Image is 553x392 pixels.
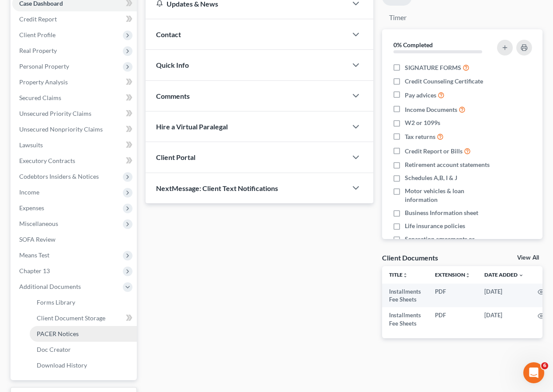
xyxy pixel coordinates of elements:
td: PDF [428,307,477,331]
span: Contact [156,30,181,38]
a: Doc Creator [30,342,137,357]
td: [DATE] [477,307,531,331]
span: Additional Documents [19,283,81,290]
span: Motor vehicles & loan information [405,187,495,204]
a: View All [517,255,539,261]
span: SIGNATURE FORMS [405,63,461,72]
span: Hire a Virtual Paralegal [156,122,228,131]
span: Pay advices [405,91,436,100]
span: Client Profile [19,31,56,38]
span: Codebtors Insiders & Notices [19,173,99,180]
span: Client Document Storage [37,314,105,322]
span: Real Property [19,47,57,54]
span: Quick Info [156,61,189,69]
span: Chapter 13 [19,267,50,274]
a: Property Analysis [12,74,137,90]
i: unfold_more [403,273,408,278]
span: Income Documents [405,105,457,114]
div: Client Documents [382,253,438,262]
iframe: Intercom live chat [523,362,544,383]
span: Expenses [19,204,44,212]
a: Date Added expand_more [484,271,524,278]
span: Secured Claims [19,94,61,101]
a: Secured Claims [12,90,137,106]
span: Means Test [19,251,49,259]
span: Unsecured Nonpriority Claims [19,125,103,133]
a: Credit Report [12,11,137,27]
span: Life insurance policies [405,222,465,230]
span: Retirement account statements [405,160,490,169]
span: Business Information sheet [405,208,478,217]
span: Personal Property [19,62,69,70]
span: Schedules A,B, I & J [405,173,457,182]
span: SOFA Review [19,236,56,243]
span: Income [19,188,39,196]
span: Executory Contracts [19,157,75,164]
span: Tax returns [405,132,435,141]
a: Client Document Storage [30,310,137,326]
a: PACER Notices [30,326,137,342]
span: Property Analysis [19,78,68,86]
span: Download History [37,361,87,369]
span: 6 [541,362,548,369]
a: Lawsuits [12,137,137,153]
td: PDF [428,284,477,308]
a: Forms Library [30,295,137,310]
span: Unsecured Priority Claims [19,110,91,117]
a: Executory Contracts [12,153,137,169]
span: Credit Counseling Certificate [405,77,483,86]
span: PACER Notices [37,330,79,337]
a: Timer [382,9,414,26]
td: Installments Fee Sheets [382,284,428,308]
span: W2 or 1099s [405,118,440,127]
span: Client Portal [156,153,195,161]
span: Forms Library [37,298,75,306]
span: Separation agreements or decrees of divorces [405,235,495,252]
a: Unsecured Nonpriority Claims [12,121,137,137]
a: SOFA Review [12,232,137,247]
span: Miscellaneous [19,220,58,227]
span: Doc Creator [37,346,71,353]
td: Installments Fee Sheets [382,307,428,331]
a: Titleunfold_more [389,271,408,278]
a: Extensionunfold_more [435,271,470,278]
a: Unsecured Priority Claims [12,106,137,121]
span: Credit Report or Bills [405,147,463,156]
td: [DATE] [477,284,531,308]
a: Download History [30,357,137,373]
span: Comments [156,92,190,100]
i: expand_more [518,273,524,278]
i: unfold_more [465,273,470,278]
strong: 0% Completed [393,41,433,49]
span: NextMessage: Client Text Notifications [156,184,278,192]
span: Credit Report [19,15,57,23]
span: Lawsuits [19,141,43,149]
